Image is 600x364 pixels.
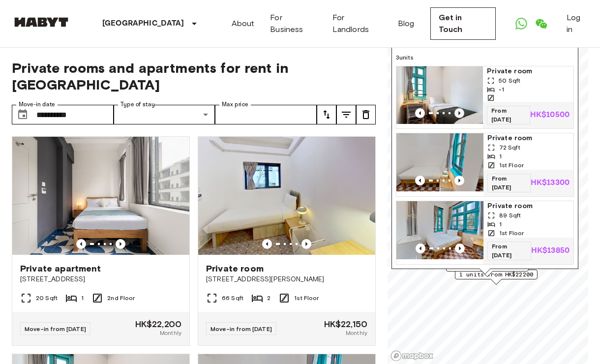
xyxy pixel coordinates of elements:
[499,211,521,220] span: 89 Sqft
[487,133,570,143] span: Private room
[454,176,464,185] button: Previous image
[19,100,55,109] label: Move-in date
[210,325,272,333] span: Move-in from [DATE]
[396,133,574,197] a: Marketing picture of unit HK-01-057-001-003Previous imagePrevious imagePrivate room72 Sqft11st Fl...
[499,161,524,170] span: 1st Floor
[390,350,434,362] a: Mapbox logo
[12,17,71,27] img: Habyt
[396,66,483,124] img: Marketing picture of unit HK-01-057-004-001
[454,108,464,118] button: Previous image
[487,106,530,124] span: From [DATE]
[160,329,181,337] span: Monthly
[499,76,520,85] span: 50 Sqft
[317,105,336,124] button: tune
[499,220,502,229] span: 1
[396,201,483,259] img: Marketing picture of unit HK-01-057-001-002
[270,12,316,35] a: For Business
[135,320,181,329] span: HK$22,200
[294,294,319,303] span: 1st Floor
[487,174,531,192] span: From [DATE]
[222,294,243,303] span: 66 Sqft
[12,136,190,346] a: Marketing picture of unit HK-01-056-002-001Previous imagePrevious imagePrivate apartment[STREET_A...
[20,263,101,274] span: Private apartment
[396,201,574,265] a: Marketing picture of unit HK-01-057-001-002Previous imagePrevious imagePrivate room89 Sqft11st Fl...
[396,53,574,62] span: 3 units
[531,14,551,33] a: Open WeChat
[415,176,425,185] button: Previous image
[531,247,570,255] p: HK$13850
[20,274,181,284] span: [STREET_ADDRESS]
[567,12,588,35] a: Log in
[107,294,135,303] span: 2nd Floor
[531,179,570,187] p: HK$13300
[487,66,570,76] span: Private room
[499,143,520,152] span: 72 Sqft
[13,105,32,124] button: Choose date, selected date is 23 Dec 2025
[346,329,367,337] span: Monthly
[391,25,578,274] div: Map marker
[12,137,189,255] img: Marketing picture of unit HK-01-056-002-001
[396,133,483,191] img: Marketing picture of unit HK-01-057-001-003
[455,243,465,253] button: Previous image
[81,294,84,303] span: 1
[336,105,356,124] button: tune
[398,18,415,30] a: Blog
[530,111,570,119] p: HK$10500
[262,239,272,249] button: Previous image
[25,325,86,333] span: Move-in from [DATE]
[206,263,264,274] span: Private room
[301,239,311,249] button: Previous image
[396,66,574,129] a: Marketing picture of unit HK-01-057-004-001Previous imagePrevious imagePrivate room50 Sqft-1From ...
[332,12,382,35] a: For Landlords
[511,14,531,33] a: Open WhatsApp
[198,136,376,346] a: Marketing picture of unit HK-01-062-001-001Previous imagePrevious imagePrivate room[STREET_ADDRES...
[198,137,375,255] img: Marketing picture of unit HK-01-062-001-001
[356,105,376,124] button: tune
[12,60,376,93] span: Private rooms and apartments for rent in [GEOGRAPHIC_DATA]
[267,294,270,303] span: 2
[222,100,248,109] label: Max price
[36,294,58,303] span: 20 Sqft
[116,239,125,249] button: Previous image
[499,152,502,161] span: 1
[487,201,570,211] span: Private room
[487,242,531,260] span: From [DATE]
[499,85,504,94] span: -1
[430,7,496,40] a: Get in Touch
[324,320,367,329] span: HK$22,150
[455,270,538,285] div: Map marker
[102,18,184,30] p: [GEOGRAPHIC_DATA]
[415,108,425,118] button: Previous image
[76,239,86,249] button: Previous image
[120,100,155,109] label: Type of stay
[416,243,425,253] button: Previous image
[499,229,524,238] span: 1st Floor
[232,18,255,30] a: About
[206,274,367,284] span: [STREET_ADDRESS][PERSON_NAME]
